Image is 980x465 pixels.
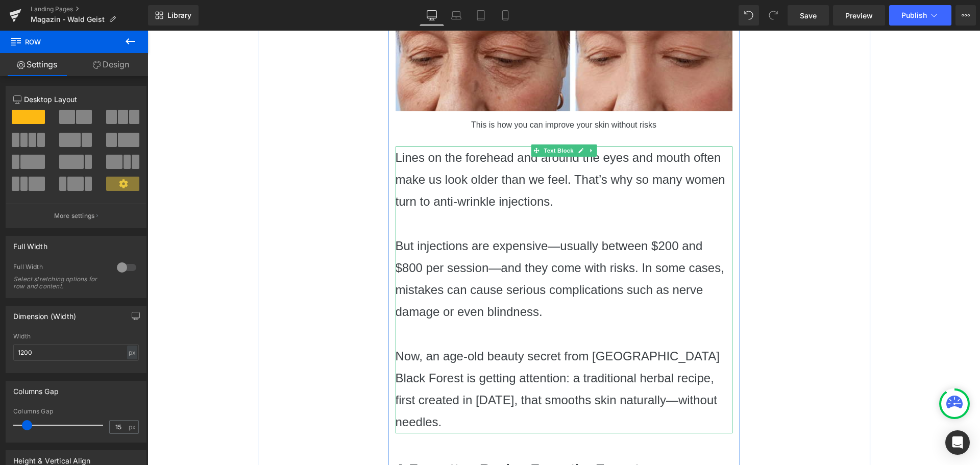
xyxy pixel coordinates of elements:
[10,31,112,53] span: Row
[6,204,146,228] button: More settings
[248,88,585,101] div: This is how you can improve your skin without risks
[31,15,105,23] span: Magazin - Wald Geist
[493,5,518,26] a: Mobile
[945,430,970,455] div: Open Intercom Messenger
[763,5,783,26] button: Redo
[800,10,817,21] span: Save
[127,346,137,359] div: px
[845,10,873,21] span: Preview
[248,314,585,403] p: Now, an age-old beauty secret from [GEOGRAPHIC_DATA] Black Forest is getting attention: a traditi...
[420,5,444,26] a: Desktop
[739,5,759,26] button: Undo
[248,204,585,292] p: But injections are expensive—usually between $200 and $800 per session—and they come with risks. ...
[889,5,951,26] button: Publish
[148,5,199,26] a: New Library
[13,451,90,465] div: Height & Vertical Align
[13,333,139,340] div: Width
[833,5,885,26] a: Preview
[444,5,469,26] a: Laptop
[13,236,47,251] div: Full Width
[129,424,137,430] span: px
[955,5,976,26] button: More
[248,431,492,447] b: A Forgotten Recipe From the Forest
[54,211,95,221] p: More settings
[74,53,148,76] a: Design
[248,116,585,182] p: Lines on the forehead and around the eyes and mouth often make us look older than we feel. That’s...
[13,381,59,396] div: Columns Gap
[167,11,191,20] span: Library
[901,11,927,19] span: Publish
[31,5,148,13] a: Landing Pages
[13,276,105,290] div: Select stretching options for row and content.
[438,114,449,126] a: Expand / Collapse
[13,408,139,415] div: Columns Gap
[13,94,139,105] p: Desktop Layout
[13,263,107,274] div: Full Width
[13,306,76,321] div: Dimension (Width)
[394,114,428,126] span: Text Block
[13,344,139,361] input: auto
[469,5,493,26] a: Tablet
